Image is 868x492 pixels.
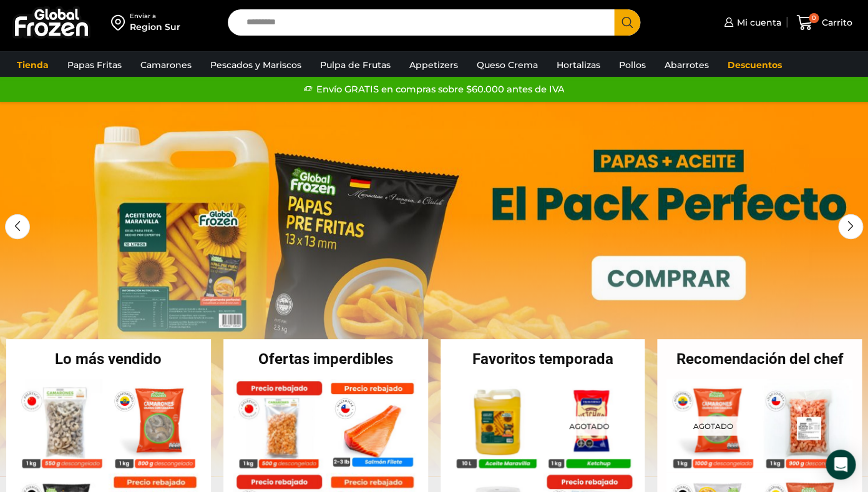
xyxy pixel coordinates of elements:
a: 0 Carrito [793,8,856,37]
a: Queso Crema [471,53,544,77]
div: Enviar a [130,12,180,21]
div: Next slide [838,214,863,239]
h2: Lo más vendido [6,352,211,367]
span: Mi cuenta [733,16,781,29]
h2: Recomendación del chef [657,352,862,367]
a: Camarones [134,53,198,77]
img: address-field-icon.svg [111,12,130,33]
a: Tienda [11,53,55,77]
p: Agotado [560,416,618,435]
a: Pescados y Mariscos [204,53,308,77]
span: 0 [809,13,819,23]
div: Previous slide [5,214,30,239]
a: Appetizers [403,53,464,77]
a: Descuentos [721,53,788,77]
a: Papas Fritas [61,53,128,77]
a: Mi cuenta [721,10,781,35]
h2: Favoritos temporada [441,352,645,367]
div: Region Sur [130,21,180,33]
a: Hortalizas [550,53,607,77]
p: Agotado [685,416,742,435]
a: Pollos [613,53,652,77]
button: Search button [614,9,640,36]
a: Abarrotes [658,53,715,77]
div: Open Intercom Messenger [826,450,856,480]
a: Pulpa de Frutas [314,53,397,77]
h2: Ofertas imperdibles [223,352,428,367]
span: Carrito [819,16,852,29]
